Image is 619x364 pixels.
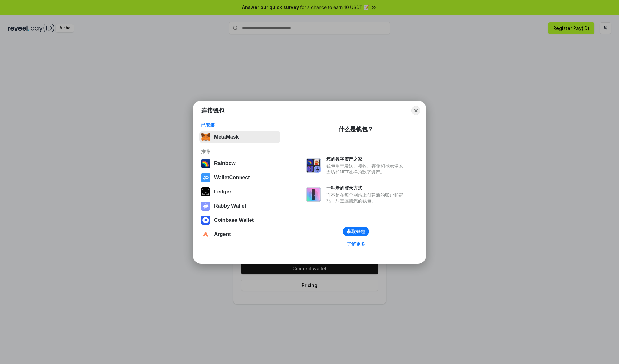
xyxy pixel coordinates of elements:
[201,173,210,182] img: svg+xml,%3Csvg%20width%3D%2228%22%20height%3D%2228%22%20viewBox%3D%220%200%2028%2028%22%20fill%3D...
[306,158,321,173] img: svg+xml,%3Csvg%20xmlns%3D%22http%3A%2F%2Fwww.w3.org%2F2000%2Fsvg%22%20fill%3D%22none%22%20viewBox...
[326,192,406,204] div: 而不是在每个网站上创建新的账户和密码，只需连接您的钱包。
[326,156,406,162] div: 您的数字资产之家
[326,163,406,175] div: 钱包用于发送、接收、存储和显示像以太坊和NFT这样的数字资产。
[214,217,254,223] div: Coinbase Wallet
[199,228,280,241] button: Argent
[343,227,369,236] button: 获取钱包
[201,187,210,196] img: svg+xml,%3Csvg%20xmlns%3D%22http%3A%2F%2Fwww.w3.org%2F2000%2Fsvg%22%20width%3D%2228%22%20height%3...
[199,214,280,227] button: Coinbase Wallet
[199,131,280,143] button: MetaMask
[411,106,420,115] button: Close
[201,159,210,168] img: svg+xml,%3Csvg%20width%3D%22120%22%20height%3D%22120%22%20viewBox%3D%220%200%20120%20120%22%20fil...
[201,149,278,154] div: 推荐
[199,185,280,198] button: Ledger
[214,134,239,140] div: MetaMask
[201,216,210,225] img: svg+xml,%3Csvg%20width%3D%2228%22%20height%3D%2228%22%20viewBox%3D%220%200%2028%2028%22%20fill%3D...
[201,122,278,128] div: 已安装
[199,157,280,170] button: Rainbow
[214,203,246,209] div: Rabby Wallet
[339,125,373,133] div: 什么是钱包？
[326,185,406,191] div: 一种新的登录方式
[347,241,365,247] div: 了解更多
[347,229,365,234] div: 获取钱包
[214,231,231,237] div: Argent
[201,107,224,114] h1: 连接钱包
[201,230,210,239] img: svg+xml,%3Csvg%20width%3D%2228%22%20height%3D%2228%22%20viewBox%3D%220%200%2028%2028%22%20fill%3D...
[199,200,280,212] button: Rabby Wallet
[201,202,210,211] img: svg+xml,%3Csvg%20xmlns%3D%22http%3A%2F%2Fwww.w3.org%2F2000%2Fsvg%22%20fill%3D%22none%22%20viewBox...
[214,161,236,166] div: Rainbow
[214,175,250,181] div: WalletConnect
[306,187,321,202] img: svg+xml,%3Csvg%20xmlns%3D%22http%3A%2F%2Fwww.w3.org%2F2000%2Fsvg%22%20fill%3D%22none%22%20viewBox...
[214,189,231,195] div: Ledger
[199,171,280,184] button: WalletConnect
[343,240,369,248] a: 了解更多
[201,133,210,142] img: svg+xml,%3Csvg%20fill%3D%22none%22%20height%3D%2233%22%20viewBox%3D%220%200%2035%2033%22%20width%...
